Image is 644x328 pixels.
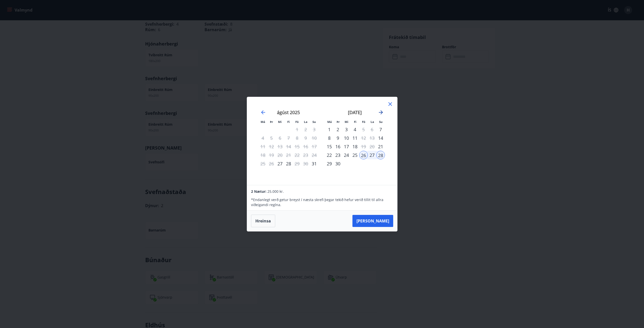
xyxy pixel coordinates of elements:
div: Aðeins útritun í boði [359,134,368,142]
div: Aðeins innritun í boði [310,159,318,168]
td: Choose þriðjudagur, 9. september 2025 as your check-in date. It’s available. [334,134,342,142]
td: Choose mánudagur, 15. september 2025 as your check-in date. It’s available. [325,142,334,151]
small: Má [261,120,265,124]
td: Not available. laugardagur, 30. ágúst 2025 [301,159,310,168]
small: La [371,120,374,124]
div: 1 [325,125,334,134]
div: 18 [351,142,359,151]
td: Choose þriðjudagur, 2. september 2025 as your check-in date. It’s available. [334,125,342,134]
td: Not available. laugardagur, 6. september 2025 [368,125,376,134]
td: Not available. mánudagur, 25. ágúst 2025 [259,159,267,168]
div: Aðeins innritun í boði [376,125,385,134]
td: Choose miðvikudagur, 3. september 2025 as your check-in date. It’s available. [342,125,351,134]
td: Not available. laugardagur, 20. september 2025 [368,142,376,151]
td: Not available. mánudagur, 11. ágúst 2025 [259,142,267,151]
div: 15 [325,142,334,151]
td: Not available. sunnudagur, 10. ágúst 2025 [310,134,318,142]
td: Not available. föstudagur, 15. ágúst 2025 [293,142,301,151]
small: Fi [354,120,356,124]
div: Aðeins innritun í boði [376,142,385,151]
div: 8 [325,134,334,142]
div: Calendar [253,103,391,179]
strong: [DATE] [348,109,362,115]
td: Choose sunnudagur, 14. september 2025 as your check-in date. It’s available. [376,134,385,142]
div: 22 [325,151,334,159]
small: Su [312,120,316,124]
td: Choose föstudagur, 29. ágúst 2025 as your check-in date. It’s available. [293,159,301,168]
td: Not available. laugardagur, 13. september 2025 [368,134,376,142]
td: Not available. mánudagur, 18. ágúst 2025 [259,151,267,159]
small: Mi [278,120,282,124]
div: 25 [351,151,359,159]
div: Aðeins útritun í boði [293,159,301,168]
small: Fi [287,120,290,124]
div: 27 [368,151,376,159]
td: Not available. þriðjudagur, 26. ágúst 2025 [267,159,276,168]
p: * Endanlegt verð getur breyst í næsta skrefi þegar tekið hefur verið tillit til allra viðeigandi ... [251,197,393,207]
td: Choose fimmtudagur, 25. september 2025 as your check-in date. It’s available. [351,151,359,159]
td: Choose mánudagur, 8. september 2025 as your check-in date. It’s available. [325,134,334,142]
td: Choose föstudagur, 12. september 2025 as your check-in date. It’s available. [359,134,368,142]
div: Move backward to switch to the previous month. [260,109,266,115]
td: Selected as end date. sunnudagur, 28. september 2025 [376,151,385,159]
td: Not available. mánudagur, 4. ágúst 2025 [259,134,267,142]
td: Not available. föstudagur, 8. ágúst 2025 [293,134,301,142]
div: 2 [334,125,342,134]
div: 17 [342,142,351,151]
td: Not available. fimmtudagur, 21. ágúst 2025 [284,151,293,159]
div: 28 [376,151,385,159]
td: Not available. laugardagur, 16. ágúst 2025 [301,142,310,151]
td: Choose sunnudagur, 7. september 2025 as your check-in date. It’s available. [376,125,385,134]
td: Choose sunnudagur, 31. ágúst 2025 as your check-in date. It’s available. [310,159,318,168]
div: Aðeins innritun í boði [376,134,385,142]
small: Su [379,120,383,124]
td: Choose föstudagur, 5. september 2025 as your check-in date. It’s available. [359,125,368,134]
td: Choose miðvikudagur, 17. september 2025 as your check-in date. It’s available. [342,142,351,151]
div: Move forward to switch to the next month. [378,109,384,115]
td: Choose fimmtudagur, 18. september 2025 as your check-in date. It’s available. [351,142,359,151]
td: Not available. þriðjudagur, 12. ágúst 2025 [267,142,276,151]
td: Not available. sunnudagur, 3. ágúst 2025 [310,125,318,134]
div: 16 [334,142,342,151]
td: Not available. miðvikudagur, 20. ágúst 2025 [276,151,284,159]
div: 26 [359,151,368,159]
td: Not available. sunnudagur, 17. ágúst 2025 [310,142,318,151]
small: Þr [270,120,273,124]
td: Not available. laugardagur, 23. ágúst 2025 [301,151,310,159]
td: Not available. laugardagur, 9. ágúst 2025 [301,134,310,142]
td: Choose miðvikudagur, 27. ágúst 2025 as your check-in date. It’s available. [276,159,284,168]
div: Aðeins útritun í boði [359,142,368,151]
td: Not available. laugardagur, 2. ágúst 2025 [301,125,310,134]
td: Not available. þriðjudagur, 19. ágúst 2025 [267,151,276,159]
small: Fö [295,120,299,124]
td: Choose fimmtudagur, 11. september 2025 as your check-in date. It’s available. [351,134,359,142]
small: Mi [345,120,348,124]
small: La [304,120,307,124]
td: Choose miðvikudagur, 24. september 2025 as your check-in date. It’s available. [342,151,351,159]
td: Choose þriðjudagur, 30. september 2025 as your check-in date. It’s available. [334,159,342,168]
div: 10 [342,134,351,142]
td: Choose föstudagur, 19. september 2025 as your check-in date. It’s available. [359,142,368,151]
td: Not available. fimmtudagur, 14. ágúst 2025 [284,142,293,151]
div: 28 [284,159,293,168]
div: 30 [334,159,342,168]
div: 24 [342,151,351,159]
div: 11 [351,134,359,142]
td: Not available. föstudagur, 1. ágúst 2025 [293,125,301,134]
button: Hreinsa [251,215,275,227]
td: Choose mánudagur, 1. september 2025 as your check-in date. It’s available. [325,125,334,134]
div: Aðeins útritun í boði [359,125,368,134]
td: Not available. þriðjudagur, 5. ágúst 2025 [267,134,276,142]
td: Not available. föstudagur, 22. ágúst 2025 [293,151,301,159]
button: [PERSON_NAME] [352,215,393,227]
span: 2 Nætur: [251,189,266,194]
div: 29 [325,159,334,168]
span: 25.000 kr. [267,189,284,194]
td: Not available. miðvikudagur, 13. ágúst 2025 [276,142,284,151]
td: Not available. miðvikudagur, 6. ágúst 2025 [276,134,284,142]
td: Choose miðvikudagur, 10. september 2025 as your check-in date. It’s available. [342,134,351,142]
td: Choose þriðjudagur, 16. september 2025 as your check-in date. It’s available. [334,142,342,151]
td: Not available. fimmtudagur, 7. ágúst 2025 [284,134,293,142]
td: Selected. laugardagur, 27. september 2025 [368,151,376,159]
td: Choose mánudagur, 29. september 2025 as your check-in date. It’s available. [325,159,334,168]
